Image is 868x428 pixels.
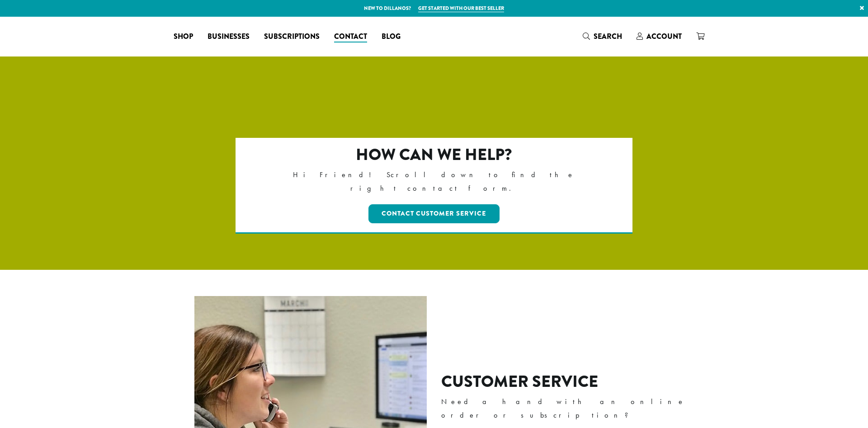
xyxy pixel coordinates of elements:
[441,372,698,391] h2: Customer Service
[382,31,401,42] span: Blog
[264,31,320,42] span: Subscriptions
[418,5,504,12] a: Get started with our best seller
[208,31,250,42] span: Businesses
[368,204,500,223] a: Contact Customer Service
[441,395,698,422] p: Need a hand with an online order or subscription?
[334,31,367,42] span: Contact
[594,31,622,42] span: Search
[275,145,594,165] h2: How can we help?
[174,31,193,42] span: Shop
[275,168,594,195] p: Hi Friend! Scroll down to find the right contact form.
[646,31,682,42] span: Account
[576,29,629,44] a: Search
[166,29,200,44] a: Shop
